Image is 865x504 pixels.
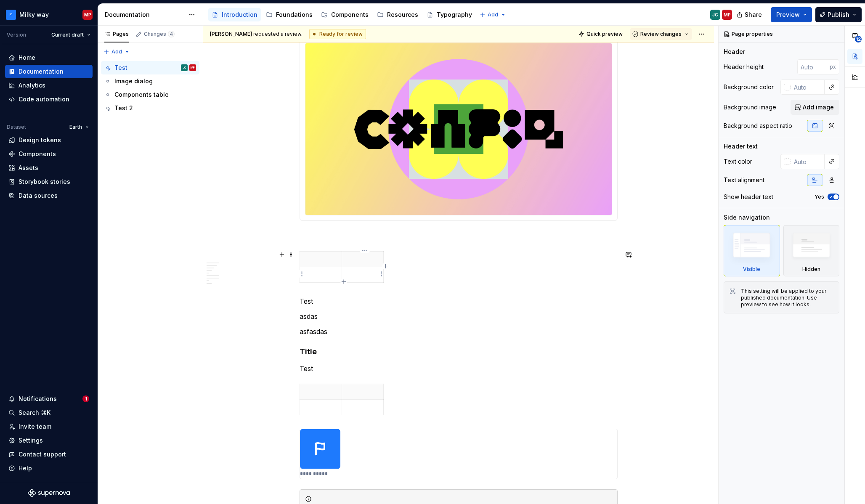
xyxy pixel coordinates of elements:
[19,409,50,417] div: Search ⌘K
[5,133,93,147] a: Design tokens
[168,31,175,37] span: 4
[732,7,767,22] button: Share
[791,80,825,95] input: Auto
[5,175,93,188] a: Storybook stories
[5,462,93,475] button: Help
[19,395,57,403] div: Notifications
[84,11,91,18] div: MP
[724,193,773,201] div: Show header text
[101,101,199,115] a: Test 2
[5,420,93,433] a: Invite team
[5,79,93,92] a: Analytics
[5,161,93,175] a: Assets
[19,191,58,200] div: Data sources
[7,124,26,130] div: Dataset
[51,32,84,38] span: Current draft
[28,489,70,497] a: Supernova Logo
[791,100,839,115] button: Add image
[771,7,812,22] button: Preview
[19,164,38,172] div: Assets
[5,406,93,419] button: Search ⌘K
[724,11,731,18] div: MP
[208,6,475,23] div: Page tree
[2,5,96,24] button: Milky wayMP
[263,8,316,21] a: Foundations
[300,296,618,306] p: Test
[5,93,93,106] a: Code automation
[724,83,774,91] div: Background color
[423,8,475,21] a: Typography
[488,11,498,18] span: Add
[374,8,422,21] a: Resources
[5,434,93,447] a: Settings
[724,103,776,111] div: Background image
[5,147,93,161] a: Components
[318,8,372,21] a: Components
[19,464,32,472] div: Help
[776,11,800,19] span: Preview
[105,11,184,19] div: Documentation
[210,31,302,37] span: requested a review.
[300,347,618,357] h4: Title
[300,363,618,374] p: Test
[724,142,758,151] div: Header text
[222,11,257,19] div: Introduction
[183,64,186,72] div: JC
[48,29,94,41] button: Current draft
[724,48,745,56] div: Header
[743,266,760,273] div: Visible
[630,28,692,40] button: Review changes
[19,95,69,103] div: Code automation
[791,154,825,169] input: Auto
[712,11,718,18] div: JC
[19,11,49,19] div: Milky way
[331,11,369,19] div: Components
[855,36,862,42] span: 12
[101,61,199,74] a: TestJCMP
[724,122,792,130] div: Background aspect ratio
[191,64,195,72] div: MP
[66,121,93,133] button: Earth
[144,31,175,37] div: Changes
[101,61,199,115] div: Page tree
[477,9,509,21] button: Add
[114,77,153,85] div: Image dialog
[114,64,127,72] div: Test
[111,48,122,55] span: Add
[19,136,61,144] div: Design tokens
[101,74,199,88] a: Image dialog
[745,11,762,19] span: Share
[830,64,836,70] p: px
[803,103,834,111] span: Add image
[300,311,618,321] p: asdas
[309,29,366,39] div: Ready for review
[586,31,623,37] span: Quick preview
[19,422,51,431] div: Invite team
[5,448,93,461] button: Contact support
[5,392,93,406] button: Notifications1
[828,11,849,19] span: Publish
[114,90,169,99] div: Components table
[724,213,770,222] div: Side navigation
[815,194,824,200] label: Yes
[7,32,26,38] div: Version
[724,225,780,276] div: Visible
[208,8,261,21] a: Introduction
[387,11,418,19] div: Resources
[741,288,834,308] div: This setting will be applied to your published documentation. Use preview to see how it looks.
[101,46,133,58] button: Add
[724,157,752,166] div: Text color
[101,88,199,101] a: Components table
[19,53,35,62] div: Home
[19,150,56,158] div: Components
[437,11,472,19] div: Typography
[6,10,16,20] img: c97f65f9-ff88-476c-bb7c-05e86b525b5e.png
[5,51,93,64] a: Home
[815,7,862,22] button: Publish
[724,63,764,71] div: Header height
[104,31,129,37] div: Pages
[305,43,612,215] img: a15a2985-d3cd-4e30-bf69-667ddc264740.png
[114,104,133,112] div: Test 2
[576,28,626,40] button: Quick preview
[5,65,93,78] a: Documentation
